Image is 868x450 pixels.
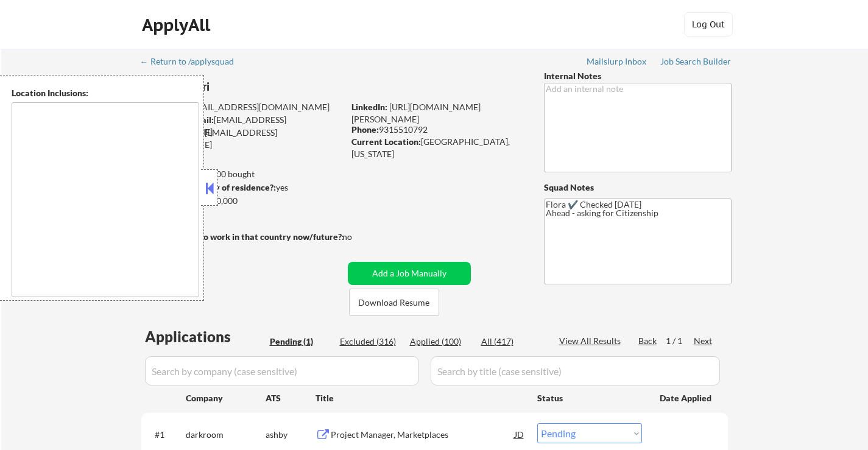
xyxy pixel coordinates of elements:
[544,70,732,82] div: Internal Notes
[351,124,524,136] div: 9315510792
[141,168,344,180] div: 100 sent / 200 bought
[186,429,266,441] div: darkroom
[559,335,624,347] div: View All Results
[638,335,658,347] div: Back
[12,87,199,99] div: Location Inclusions:
[660,57,732,66] div: Job Search Builder
[266,392,316,404] div: ATS
[349,289,439,316] button: Download Resume
[140,57,245,69] a: ← Return to /applysquad
[351,102,387,112] strong: LinkedIn:
[142,114,344,138] div: [EMAIL_ADDRESS][DOMAIN_NAME]
[351,102,481,124] a: [URL][DOMAIN_NAME][PERSON_NAME]
[145,329,266,344] div: Applications
[513,423,526,445] div: JD
[660,57,732,69] a: Job Search Builder
[537,387,642,409] div: Status
[186,392,266,404] div: Company
[141,231,344,242] strong: Will need Visa to work in that country now/future?:
[155,429,176,441] div: #1
[587,57,647,69] a: Mailslurp Inbox
[340,336,401,348] div: Excluded (316)
[481,336,542,348] div: All (417)
[351,136,421,147] strong: Current Location:
[351,136,524,160] div: [GEOGRAPHIC_DATA], [US_STATE]
[684,12,733,37] button: Log Out
[316,392,526,404] div: Title
[141,181,340,194] div: yes
[351,124,379,135] strong: Phone:
[342,231,377,243] div: no
[141,195,344,207] div: $90,000
[141,79,392,94] div: Adaure Chiori
[142,101,344,113] div: [EMAIL_ADDRESS][DOMAIN_NAME]
[141,127,344,150] div: [EMAIL_ADDRESS][DOMAIN_NAME]
[410,336,471,348] div: Applied (100)
[145,356,419,385] input: Search by company (case sensitive)
[142,15,214,35] div: ApplyAll
[694,335,713,347] div: Next
[660,392,713,404] div: Date Applied
[544,181,732,194] div: Squad Notes
[431,356,720,385] input: Search by title (case sensitive)
[587,57,647,66] div: Mailslurp Inbox
[140,57,245,66] div: ← Return to /applysquad
[266,429,316,441] div: ashby
[666,335,694,347] div: 1 / 1
[348,262,471,285] button: Add a Job Manually
[331,429,515,441] div: Project Manager, Marketplaces
[270,336,331,348] div: Pending (1)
